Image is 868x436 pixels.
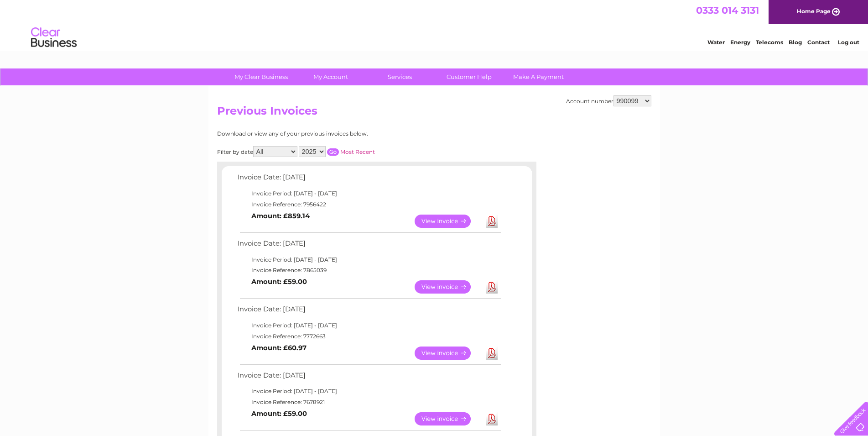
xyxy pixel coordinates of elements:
[235,188,502,199] td: Invoice Period: [DATE] - [DATE]
[362,68,437,85] a: Services
[251,212,310,220] b: Amount: £859.14
[293,68,368,85] a: My Account
[235,237,502,254] td: Invoice Date: [DATE]
[707,39,725,46] a: Water
[838,39,859,46] a: Log out
[431,68,507,85] a: Customer Help
[235,397,502,408] td: Invoice Reference: 7678921
[789,39,802,46] a: Blog
[31,24,77,52] img: logo.png
[251,344,307,352] b: Amount: £60.97
[217,146,457,157] div: Filter by date
[235,265,502,276] td: Invoice Reference: 7865039
[235,171,502,188] td: Invoice Date: [DATE]
[415,412,482,425] a: View
[223,68,299,85] a: My Clear Business
[217,105,651,122] h2: Previous Invoices
[486,412,498,425] a: Download
[415,280,482,294] a: View
[486,215,498,228] a: Download
[566,95,651,106] div: Account number
[756,39,783,46] a: Telecoms
[415,347,482,360] a: View
[217,131,457,137] div: Download or view any of your previous invoices below.
[251,410,307,418] b: Amount: £59.00
[219,5,650,44] div: Clear Business is a trading name of Verastar Limited (registered in [GEOGRAPHIC_DATA] No. 3667643...
[730,39,750,46] a: Energy
[415,215,482,228] a: View
[340,148,375,155] a: Most Recent
[251,278,307,286] b: Amount: £59.00
[235,254,502,265] td: Invoice Period: [DATE] - [DATE]
[696,5,759,16] a: 0333 014 3131
[235,331,502,342] td: Invoice Reference: 7772663
[235,369,502,386] td: Invoice Date: [DATE]
[501,68,576,85] a: Make A Payment
[486,280,498,294] a: Download
[235,303,502,320] td: Invoice Date: [DATE]
[807,39,830,46] a: Contact
[235,199,502,210] td: Invoice Reference: 7956422
[486,347,498,360] a: Download
[235,320,502,331] td: Invoice Period: [DATE] - [DATE]
[235,386,502,397] td: Invoice Period: [DATE] - [DATE]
